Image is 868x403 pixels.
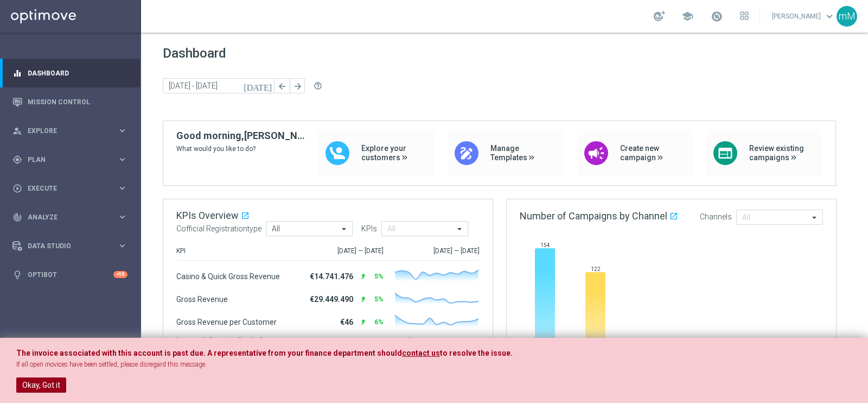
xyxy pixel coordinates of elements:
[402,349,440,358] a: contact us
[681,10,693,22] span: school
[117,125,127,136] i: keyboard_arrow_right
[12,68,22,78] i: equalizer
[28,243,117,249] span: Data Studio
[12,127,128,135] button: person_search Explore keyboard_arrow_right
[117,183,127,193] i: keyboard_arrow_right
[12,260,127,289] div: Optibot
[12,241,117,251] div: Data Studio
[28,214,117,221] span: Analyze
[117,241,127,251] i: keyboard_arrow_right
[28,156,117,163] span: Plan
[28,59,127,87] a: Dashboard
[28,260,113,289] a: Optibot
[12,242,128,250] button: Data Studio keyboard_arrow_right
[12,155,117,165] div: Plan
[771,8,837,24] a: [PERSON_NAME]keyboard_arrow_down
[12,184,128,193] button: play_circle_outline Execute keyboard_arrow_right
[12,212,22,222] i: track_changes
[16,377,66,393] button: Okay, Got it
[12,126,117,136] div: Explore
[440,349,513,357] span: to resolve the issue.
[12,184,117,193] div: Execute
[824,10,835,22] span: keyboard_arrow_down
[12,59,127,87] div: Dashboard
[113,271,127,278] div: +10
[12,155,22,165] i: gps_fixed
[12,155,128,164] button: gps_fixed Plan keyboard_arrow_right
[837,6,857,27] div: mM
[28,87,127,116] a: Mission Control
[16,360,852,369] p: If all open inovices have been settled, please disregard this message.
[28,128,117,134] span: Explore
[12,270,22,280] i: lightbulb
[117,212,127,222] i: keyboard_arrow_right
[16,349,402,357] span: The invoice associated with this account is past due. A representative from your finance departme...
[117,154,127,165] i: keyboard_arrow_right
[12,69,128,78] button: equalizer Dashboard
[12,270,128,279] button: lightbulb Optibot +10
[12,213,128,222] button: track_changes Analyze keyboard_arrow_right
[12,184,22,193] i: play_circle_outline
[12,212,117,222] div: Analyze
[12,126,22,136] i: person_search
[28,185,117,192] span: Execute
[12,98,128,106] button: Mission Control
[12,87,127,116] div: Mission Control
